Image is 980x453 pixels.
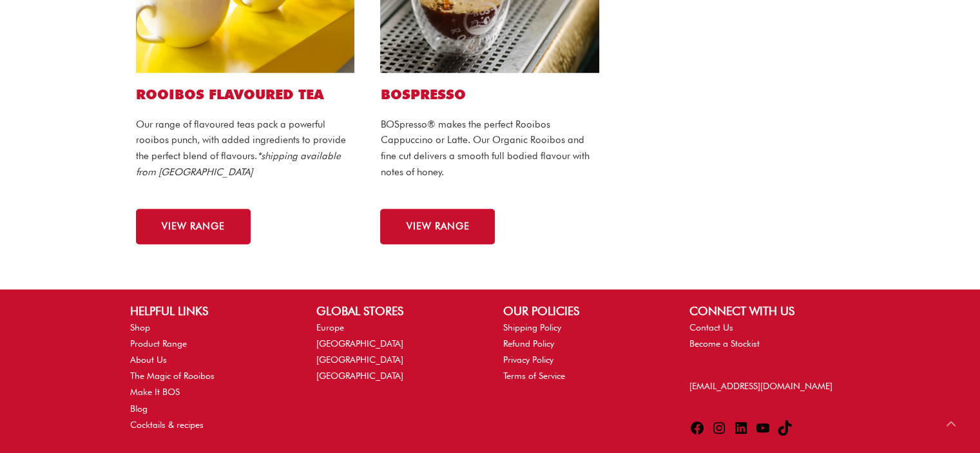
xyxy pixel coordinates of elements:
[503,354,553,365] a: Privacy Policy
[689,322,733,333] a: Contact Us
[380,209,495,244] a: VIEW RANGE
[130,387,180,397] a: Make It BOS
[316,322,344,333] a: Europe
[136,209,251,244] a: VIEW RANGE
[689,302,850,320] h2: CONNECT WITH US
[689,338,760,349] a: Become a Stockist
[130,403,148,414] a: Blog
[316,354,403,365] a: [GEOGRAPHIC_DATA]
[406,222,469,231] span: VIEW RANGE
[130,320,291,433] nav: HELPFUL LINKS
[380,117,599,180] p: BOSpresso® makes the perfect Rooibos Cappuccino or Latte. Our Organic Rooibos and fine cut delive...
[316,338,403,349] a: [GEOGRAPHIC_DATA]
[130,354,167,365] a: About Us
[316,320,477,385] nav: GLOBAL STORES
[136,150,341,178] em: *shipping available from [GEOGRAPHIC_DATA]
[689,381,832,391] a: [EMAIL_ADDRESS][DOMAIN_NAME]
[380,86,599,103] h2: BOSPRESSO
[130,419,204,430] a: Cocktails & recipes
[689,320,850,352] nav: CONNECT WITH US
[503,302,664,320] h2: OUR POLICIES
[503,320,664,385] nav: OUR POLICIES
[136,119,346,178] span: Our range of flavoured teas pack a powerful rooibos punch, with added ingredients to provide the ...
[503,338,554,349] a: Refund Policy
[162,222,225,231] span: VIEW RANGE
[503,322,561,333] a: Shipping Policy
[316,371,403,381] a: [GEOGRAPHIC_DATA]
[136,86,355,103] h2: ROOIBOS FLAVOURED TEA
[316,302,477,320] h2: GLOBAL STORES
[130,371,215,381] a: The Magic of Rooibos
[130,302,291,320] h2: HELPFUL LINKS
[130,322,150,333] a: Shop
[503,371,565,381] a: Terms of Service
[130,338,187,349] a: Product Range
